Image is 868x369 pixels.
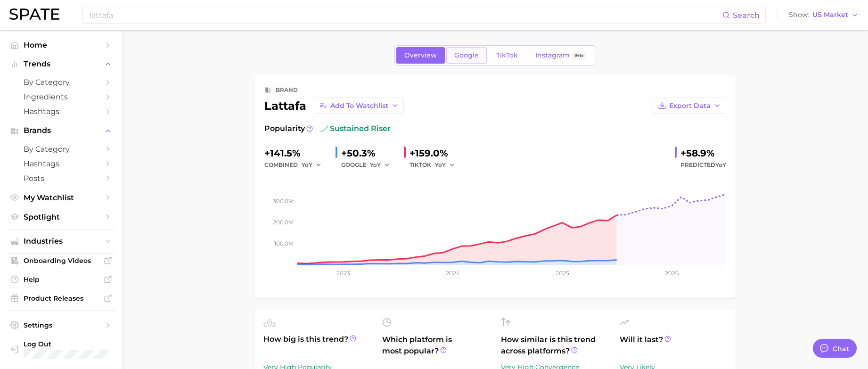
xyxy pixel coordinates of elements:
[314,98,404,114] button: Add to Watchlist
[653,98,726,114] button: Export Data
[24,213,99,221] span: Spotlight
[24,256,99,265] span: Onboarding Videos
[574,51,583,59] span: Beta
[341,159,396,171] div: GOOGLE
[24,193,99,202] span: My Watchlist
[320,125,328,132] img: sustained riser
[276,84,298,96] div: brand
[409,146,461,161] div: +159.0%
[24,126,99,135] span: Brands
[264,146,328,161] div: +141.5%
[501,334,608,357] span: How similar is this trend across platforms?
[446,270,460,277] tspan: 2024
[8,272,115,287] a: Help
[8,142,115,156] a: by Category
[8,337,115,361] a: Log out. Currently logged in with e-mail jenine.guerriero@givaudan.com.
[786,9,861,21] button: ShowUS Market
[320,123,391,134] span: sustained riser
[789,12,810,17] span: Show
[680,146,726,161] div: +58.9%
[733,11,760,20] span: Search
[535,51,570,59] span: Instagram
[264,159,328,171] div: combined
[341,146,396,161] div: +50.3%
[24,41,99,49] span: Home
[715,161,726,168] span: YoY
[264,98,404,114] div: lattafa
[620,334,727,357] span: Will it last?
[24,92,99,101] span: Ingredients
[665,270,679,277] tspan: 2026
[24,275,99,284] span: Help
[24,159,99,168] span: Hashtags
[9,8,59,20] img: SPATE
[24,321,99,329] span: Settings
[680,159,726,171] span: Predicted
[527,47,594,64] a: InstagramBeta
[264,123,305,134] span: Popularity
[8,210,115,224] a: Spotlight
[404,51,437,59] span: Overview
[8,38,115,52] a: Home
[336,270,350,277] tspan: 2023
[556,270,569,277] tspan: 2025
[8,90,115,104] a: Ingredients
[8,75,115,90] a: by Category
[8,156,115,171] a: Hashtags
[8,57,115,71] button: Trends
[8,291,115,305] a: Product Releases
[24,237,99,246] span: Industries
[302,161,312,169] span: YoY
[812,12,848,17] span: US Market
[89,7,722,23] input: Search here for a brand, industry, or ingredient
[24,340,130,348] span: Log Out
[8,123,115,138] button: Brands
[370,159,390,171] button: YoY
[669,102,711,110] span: Export Data
[396,47,445,64] a: Overview
[8,234,115,248] button: Industries
[370,161,381,169] span: YoY
[435,159,455,171] button: YoY
[24,294,99,303] span: Product Releases
[8,171,115,186] a: Posts
[488,47,526,64] a: TikTok
[263,334,371,357] span: How big is this trend?
[409,159,461,171] div: TIKTOK
[24,107,99,116] span: Hashtags
[24,78,99,87] span: by Category
[8,318,115,332] a: Settings
[382,334,490,365] span: Which platform is most popular?
[496,51,518,59] span: TikTok
[330,102,388,110] span: Add to Watchlist
[302,159,322,171] button: YoY
[24,60,99,68] span: Trends
[8,104,115,119] a: Hashtags
[8,190,115,205] a: My Watchlist
[454,51,479,59] span: Google
[435,161,446,169] span: YoY
[24,174,99,183] span: Posts
[446,47,487,64] a: Google
[24,145,99,154] span: by Category
[8,254,115,268] a: Onboarding Videos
